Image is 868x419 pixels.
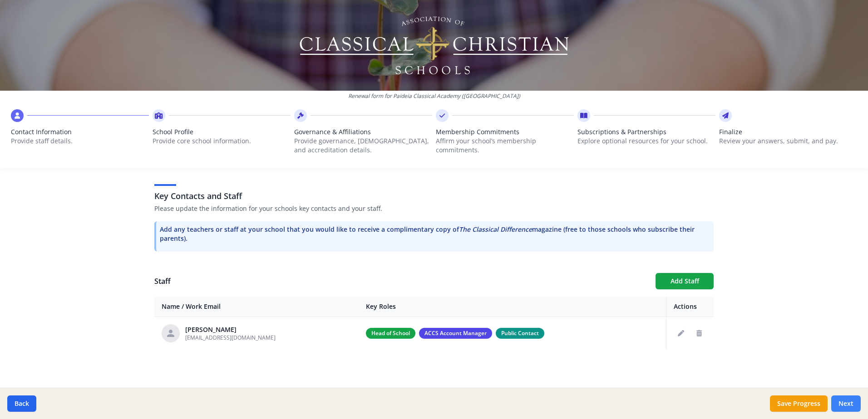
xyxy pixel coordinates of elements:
i: The Classical Difference [459,225,532,234]
span: [EMAIL_ADDRESS][DOMAIN_NAME] [185,334,276,341]
span: ACCS Account Manager [419,328,492,339]
p: Review your answers, submit, and pay. [719,136,857,146]
p: Add any teachers or staff at your school that you would like to receive a complimentary copy of m... [160,225,710,243]
span: Subscriptions & Partnerships [577,127,715,136]
div: [PERSON_NAME] [185,325,276,334]
button: Save Progress [770,395,828,412]
p: Provide staff details. [11,136,149,146]
button: Add Staff [656,273,714,289]
p: Please update the information for your schools key contacts and your staff. [154,204,714,213]
th: Name / Work Email [154,297,359,317]
h3: Key Contacts and Staff [154,190,714,202]
p: Provide governance, [DEMOGRAPHIC_DATA], and accreditation details. [294,136,432,155]
span: School Profile [153,127,291,136]
span: Governance & Affiliations [294,127,432,136]
span: Public Contact [496,328,544,339]
span: Contact Information [11,127,149,136]
p: Provide core school information. [153,136,291,146]
button: Back [7,395,36,412]
button: Next [831,395,861,412]
h1: Staff [154,276,648,287]
th: Actions [666,297,714,317]
p: Affirm your school’s membership commitments. [436,136,574,155]
span: Finalize [719,127,857,136]
button: Edit staff [674,326,688,341]
span: Head of School [366,328,415,339]
p: Explore optional resources for your school. [577,136,715,146]
span: Membership Commitments [436,127,574,136]
button: Delete staff [692,326,706,341]
th: Key Roles [359,297,666,317]
img: Logo [298,14,570,77]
